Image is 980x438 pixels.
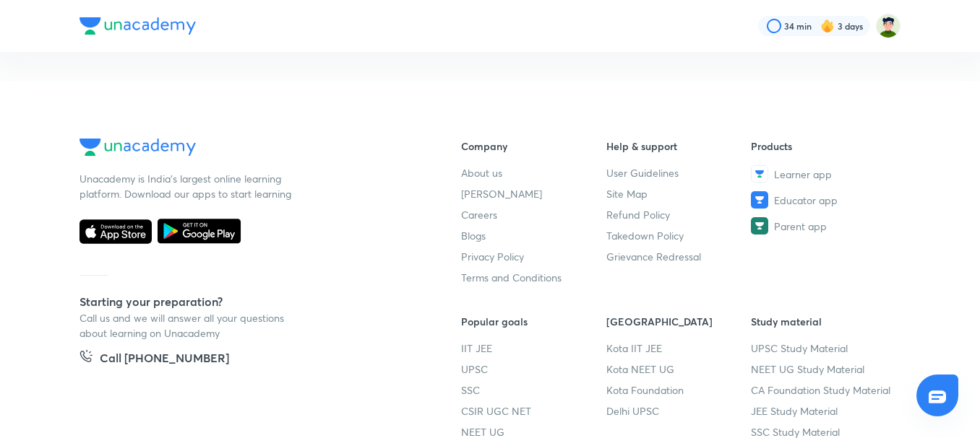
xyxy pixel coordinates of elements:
[461,249,606,264] a: Privacy Policy
[751,314,896,329] h6: Study material
[79,17,196,35] img: Company Logo
[751,217,768,235] img: Parent app
[79,139,415,159] a: Company Logo
[79,310,296,341] p: Call us and we will answer all your questions about learning on Unacademy
[461,270,606,285] a: Terms and Conditions
[751,139,896,154] h6: Products
[79,139,196,156] img: Company Logo
[751,165,896,183] a: Learner app
[606,207,752,222] a: Refund Policy
[461,403,606,419] a: CSIR UGC NET
[461,362,606,377] a: UPSC
[606,186,752,201] a: Site Map
[461,207,606,222] a: Careers
[606,139,752,154] h6: Help & support
[606,228,752,243] a: Takedown Policy
[606,362,752,377] a: Kota NEET UG
[606,249,752,264] a: Grievance Redressal
[461,186,606,201] a: [PERSON_NAME]
[461,382,606,398] a: SSC
[461,165,606,180] a: About us
[461,314,606,329] h6: Popular goals
[606,403,752,419] a: Delhi UPSC
[79,293,415,310] h5: Starting your preparation?
[79,349,229,369] a: Call [PHONE_NUMBER]
[461,341,606,356] a: IIT JEE
[100,349,229,369] h5: Call [PHONE_NUMBER]
[751,165,768,183] img: Learner app
[774,219,827,234] span: Parent app
[606,314,752,329] h6: [GEOGRAPHIC_DATA]
[774,193,838,208] span: Educator app
[876,14,901,38] img: Rahul B
[461,139,606,154] h6: Company
[461,207,497,222] span: Careers
[606,341,752,356] a: Kota IIT JEE
[751,341,896,356] a: UPSC Study Material
[751,217,896,235] a: Parent app
[774,167,832,182] span: Learner app
[751,382,896,398] a: CA Foundation Study Material
[606,165,752,180] a: User Guidelines
[461,228,606,243] a: Blogs
[751,403,896,419] a: JEE Study Material
[79,171,296,201] p: Unacademy is India’s largest online learning platform. Download our apps to start learning
[820,19,835,33] img: streak
[751,191,896,209] a: Educator app
[751,362,896,377] a: NEET UG Study Material
[606,382,752,398] a: Kota Foundation
[751,191,768,209] img: Educator app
